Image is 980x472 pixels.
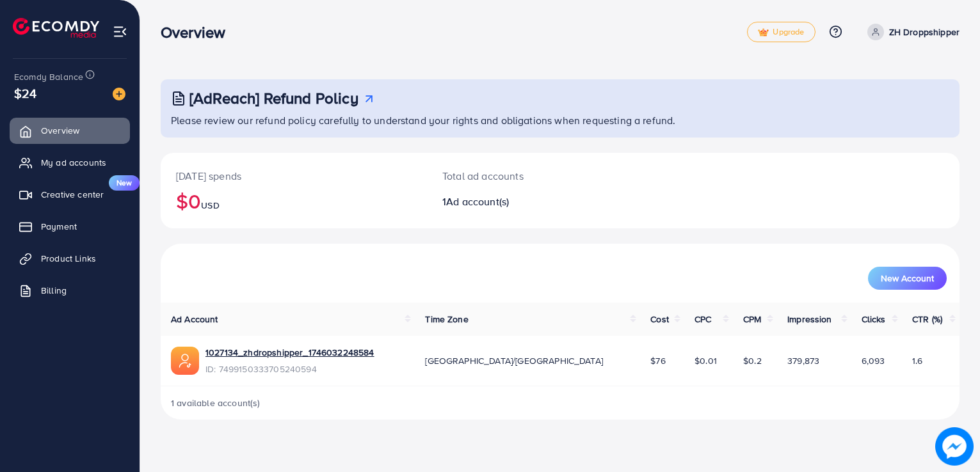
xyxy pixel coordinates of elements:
[113,24,127,39] img: menu
[176,189,412,213] h2: $0
[650,313,669,326] span: Cost
[912,313,942,326] span: CTR (%)
[935,427,974,466] img: image
[41,124,79,137] span: Overview
[171,313,218,326] span: Ad Account
[41,220,77,233] span: Payment
[171,397,261,409] span: 1 available account(s)
[205,363,374,375] span: ID: 7499150333705240594
[446,194,509,208] span: Ad account(s)
[14,84,36,102] span: $24
[109,175,140,191] span: New
[171,113,952,128] p: Please review our refund policy carefully to understand your rights and obligations when requesti...
[14,70,83,83] span: Ecomdy Balance
[10,246,130,271] a: Product Links
[10,182,130,207] a: Creative centerNew
[171,347,199,375] img: ic-ads-acc.e4c84228.svg
[787,313,832,326] span: Impression
[758,28,804,37] span: Upgrade
[41,156,106,169] span: My ad accounts
[787,354,819,367] span: 379,873
[10,278,130,303] a: Billing
[201,199,219,212] span: USD
[176,168,412,184] p: [DATE] spends
[205,346,374,359] a: 1027134_zhdropshipper_1746032248584
[881,274,934,283] span: New Account
[868,267,947,290] button: New Account
[113,88,125,100] img: image
[189,89,358,107] h3: [AdReach] Refund Policy
[747,22,815,42] a: tickUpgrade
[743,354,762,367] span: $0.2
[10,214,130,239] a: Payment
[889,24,960,40] p: ZH Droppshipper
[862,24,960,40] a: ZH Droppshipper
[13,18,99,38] img: logo
[743,313,761,326] span: CPM
[695,354,717,367] span: $0.01
[695,313,711,326] span: CPC
[161,23,236,42] h3: Overview
[41,284,67,297] span: Billing
[912,354,922,367] span: 1.6
[862,354,885,367] span: 6,093
[442,168,611,184] p: Total ad accounts
[425,354,603,367] span: [GEOGRAPHIC_DATA]/[GEOGRAPHIC_DATA]
[425,313,468,326] span: Time Zone
[650,354,665,367] span: $76
[442,196,611,208] h2: 1
[41,188,104,201] span: Creative center
[758,28,769,37] img: tick
[41,252,96,265] span: Product Links
[10,118,130,143] a: Overview
[862,313,886,326] span: Clicks
[10,150,130,175] a: My ad accounts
